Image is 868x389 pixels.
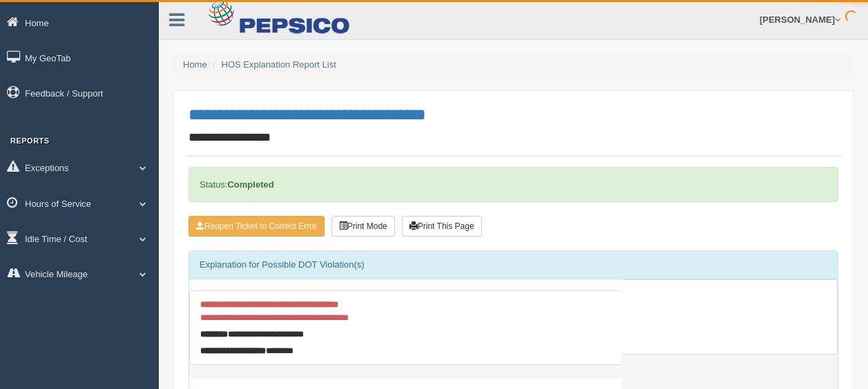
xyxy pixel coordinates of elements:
[189,167,838,202] div: Status:
[183,59,207,70] a: Home
[189,216,325,237] button: Reopen Ticket
[222,59,336,70] a: HOS Explanation Report List
[227,179,273,190] strong: Completed
[189,251,838,279] div: Explanation for Possible DOT Violation(s)
[402,216,482,237] button: Print This Page
[331,216,395,237] button: Print Mode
